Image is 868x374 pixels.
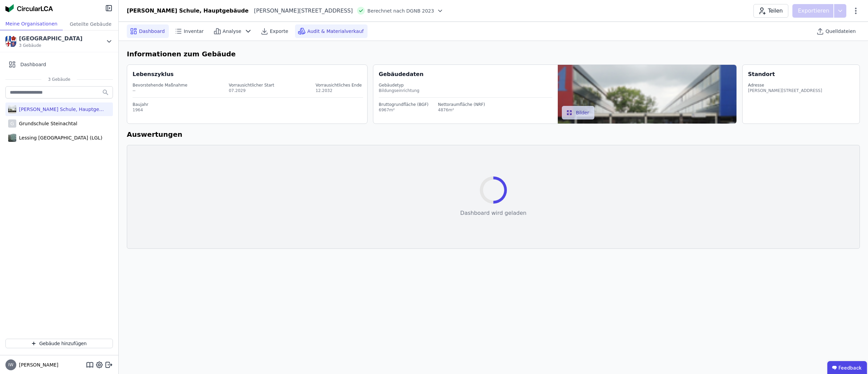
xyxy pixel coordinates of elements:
[229,88,274,93] div: 07.2029
[379,70,558,78] div: Gebäudedaten
[41,77,77,82] span: 3 Gebäude
[19,35,82,43] div: [GEOGRAPHIC_DATA]
[8,363,13,367] span: IW
[316,88,362,93] div: 12.2032
[5,36,16,47] img: Kreis Bergstraße
[229,82,274,88] div: Vorrausichtlicher Start
[133,102,363,107] div: Baujahr
[368,7,434,14] span: Berechnet nach DGNB 2023
[379,107,429,113] div: 6967m²
[16,120,77,127] div: Grundschule Steinachtal
[127,7,249,15] div: [PERSON_NAME] Schule, Hauptgebäude
[438,102,485,107] div: Nettoraumfläche (NRF)
[460,209,526,217] div: Dashboard wird geladen
[184,28,204,35] span: Inventar
[270,28,288,35] span: Exporte
[127,49,860,59] h6: Informationen zum Gebäude
[16,106,104,113] div: [PERSON_NAME] Schule, Hauptgebäude
[748,82,822,88] div: Adresse
[5,4,53,12] img: Concular
[798,7,831,15] p: Exportieren
[316,82,362,88] div: Vorrausichtliches Ende
[753,4,788,18] button: Teilen
[8,119,16,128] div: G
[133,70,174,78] div: Lebenszyklus
[438,107,485,113] div: 4876m²
[8,132,16,143] img: Lessing Gymnasium Lampertheim (LGL)
[223,28,241,35] span: Analyse
[307,28,363,35] span: Audit & Materialverkauf
[748,70,775,78] div: Standort
[127,129,860,139] h6: Auswertungen
[133,88,188,93] div: --
[826,28,856,35] span: Quelldateien
[16,361,58,368] span: [PERSON_NAME]
[63,18,118,30] div: Geteilte Gebäude
[8,104,16,115] img: Alfred Delp Schule, Hauptgebäude
[748,88,822,93] div: [PERSON_NAME][STREET_ADDRESS]
[19,43,82,48] span: 3 Gebäude
[20,61,46,68] span: Dashboard
[16,134,102,141] div: Lessing [GEOGRAPHIC_DATA] (LGL)
[133,82,188,88] div: Bevorstehende Maßnahme
[5,339,113,348] button: Gebäude hinzufügen
[133,107,363,113] div: 1964
[562,106,595,119] button: Bilder
[379,102,429,107] div: Bruttogrundfläche (BGF)
[249,7,353,15] div: [PERSON_NAME][STREET_ADDRESS]
[379,88,552,93] div: Bildungseinrichtung
[139,28,165,35] span: Dashboard
[379,82,552,88] div: Gebäudetyp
